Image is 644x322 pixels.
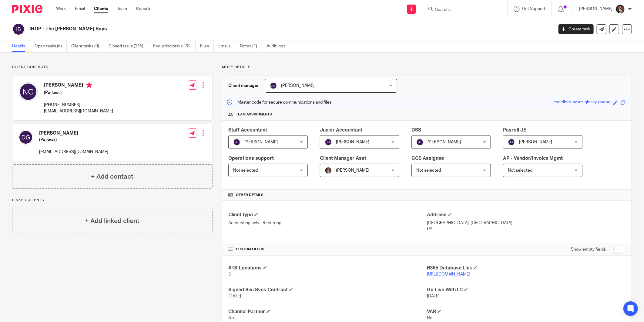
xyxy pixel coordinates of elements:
a: Notes (1) [240,40,262,52]
a: Emails [218,40,235,52]
h3: Client manager [228,83,259,89]
img: svg%3E [270,82,277,89]
img: svg%3E [416,139,424,146]
p: Linked clients [12,198,213,203]
img: Profile%20picture%20JUS.JPG [325,167,332,174]
img: Pixie [12,5,42,13]
span: [PERSON_NAME] [336,140,369,144]
a: Client tasks (0) [71,40,104,52]
span: [DATE] [228,294,241,298]
p: [PHONE_NUMBER] [44,102,113,108]
img: svg%3E [508,139,515,146]
span: Client Manager Asst [320,156,366,161]
div: excellent-azure-glossy-phone [554,99,610,106]
h4: Go Live With LC [427,287,626,293]
a: Recurring tasks (78) [153,40,196,52]
h4: # Of Locations [228,265,427,271]
img: svg%3E [18,130,33,145]
span: Other details [236,193,263,197]
h4: + Add linked client [85,216,139,226]
a: Files [200,40,214,52]
h4: Address [427,212,626,218]
span: Payroll JE [503,128,526,132]
p: Client contacts [12,65,213,70]
img: svg%3E [12,23,25,36]
h4: R365 Database Link [427,265,626,271]
a: Reports [136,6,151,12]
img: svg%3E [325,139,332,146]
a: Email [75,6,85,12]
img: svg%3E [233,139,240,146]
span: Get Support [522,7,545,11]
h4: VAR [427,309,626,315]
a: Team [117,6,127,12]
span: Not selected [233,168,258,173]
p: [GEOGRAPHIC_DATA], [GEOGRAPHIC_DATA] [427,220,626,226]
span: AP - Vendor/Invoice Mgmt [503,156,563,161]
a: Work [56,6,66,12]
p: [EMAIL_ADDRESS][DOMAIN_NAME] [39,149,108,155]
span: No [228,316,234,320]
h5: (Partner) [39,137,108,143]
span: No [427,316,432,320]
span: Team assignments [236,112,272,117]
span: Operations support [228,156,274,161]
a: Create task [558,24,594,34]
img: Profile%20picture%20JUS.JPG [615,4,625,14]
h4: Client type [228,212,427,218]
span: DSS [411,128,421,132]
span: [PERSON_NAME] [244,140,278,144]
h2: IHOP - The [PERSON_NAME] Boys [29,26,445,32]
a: Open tasks (6) [35,40,67,52]
label: Show empty fields [571,246,606,252]
p: [PERSON_NAME] [579,6,612,12]
p: US [427,226,626,232]
a: Details [12,40,30,52]
h4: Signed Rec Svcs Contract [228,287,427,293]
p: Accounting only - Recurring [228,220,427,226]
input: Search [434,7,489,13]
a: Audit logs [267,40,290,52]
p: [EMAIL_ADDRESS][DOMAIN_NAME] [44,108,113,114]
span: GCS Assignee [411,156,444,161]
a: Closed tasks (215) [109,40,148,52]
h4: Channel Partner [228,309,427,315]
h4: [PERSON_NAME] [44,82,113,90]
h4: CUSTOM FIELDS [228,247,427,252]
img: svg%3E [18,82,38,101]
span: [PERSON_NAME] [428,140,461,144]
h4: [PERSON_NAME] [39,130,108,136]
span: Staff Accountant [228,128,267,132]
span: Not selected [416,168,441,173]
span: [PERSON_NAME] [336,168,369,173]
p: Master code for secure communications and files [227,99,331,105]
span: 3 [228,272,231,276]
span: [DATE] [427,294,440,298]
a: Clients [94,6,108,12]
a: [URL][DOMAIN_NAME] [427,272,470,276]
span: [PERSON_NAME] [519,140,552,144]
h4: + Add contact [91,172,133,181]
h5: (Partner) [44,90,113,96]
i: Primary [86,82,92,88]
span: [PERSON_NAME] [281,84,314,88]
span: Junior Accountant [320,128,362,132]
p: More details [222,65,632,70]
span: Not selected [508,168,532,173]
